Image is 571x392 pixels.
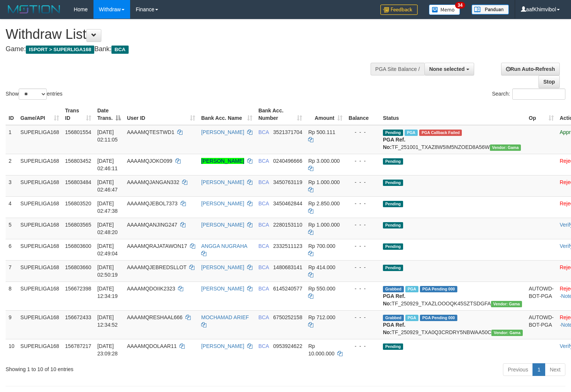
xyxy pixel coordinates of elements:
span: 156801554 [65,129,91,135]
th: Trans ID: activate to sort column ascending [62,104,94,125]
div: - - - [349,264,377,271]
span: PGA Error [419,130,462,136]
th: Date Trans.: activate to sort column descending [94,104,124,125]
span: Copy 0240496666 to clipboard [273,158,303,164]
span: BCA [111,46,128,54]
span: Pending [383,158,403,165]
img: MOTION_logo.png [6,4,62,15]
span: AAAAMQJANGAN332 [127,179,179,185]
span: BCA [258,158,269,164]
span: [DATE] 23:09:28 [97,343,118,357]
td: SUPERLIGA168 [18,175,62,196]
span: AAAAMQRESHAAL666 [127,314,182,320]
span: AAAAMQTESTWD1 [127,129,174,135]
div: - - - [349,342,377,350]
div: - - - [349,242,377,250]
span: 156803660 [65,264,91,270]
label: Show entries [6,88,62,100]
span: Pending [383,265,403,271]
th: ID [6,104,18,125]
span: 156803452 [65,158,91,164]
div: - - - [349,200,377,207]
td: 10 [6,339,18,360]
td: AUTOWD-BOT-PGA [526,281,557,310]
span: Pending [383,180,403,186]
span: Copy 2280153110 to clipboard [273,222,303,228]
input: Search: [512,88,565,100]
th: Game/API: activate to sort column ascending [18,104,62,125]
span: [DATE] 02:47:38 [97,200,118,214]
span: [DATE] 12:34:52 [97,314,118,328]
a: 1 [532,363,545,376]
span: AAAAMQRAJATAWON17 [127,243,187,249]
span: [DATE] 02:46:11 [97,158,118,171]
div: - - - [349,285,377,292]
span: Rp 1.000.000 [308,179,340,185]
span: AAAAMQANJING247 [127,222,177,228]
div: - - - [349,314,377,321]
td: 4 [6,196,18,218]
span: 156803565 [65,222,91,228]
td: 9 [6,310,18,339]
h1: Withdraw List [6,27,373,42]
td: SUPERLIGA168 [18,281,62,310]
span: Marked by aafsoycanthlai [405,286,418,292]
div: - - - [349,221,377,228]
span: Copy 6145240577 to clipboard [273,286,303,292]
span: BCA [258,200,269,206]
span: Pending [383,201,403,207]
td: 1 [6,125,18,154]
a: Stop [538,75,560,88]
a: [PERSON_NAME] [201,343,244,349]
span: 156803520 [65,200,91,206]
span: AAAAMQDOIIK2323 [127,286,175,292]
span: Vendor URL: https://trx31.1velocity.biz [490,144,521,151]
b: PGA Ref. No: [383,293,405,307]
td: SUPERLIGA168 [18,339,62,360]
td: TF_251001_TXAZ8W5IM5NZOED8A56W [380,125,526,154]
td: AUTOWD-BOT-PGA [526,310,557,339]
h4: Game: Bank: [6,46,373,53]
a: Next [545,363,565,376]
button: None selected [424,63,474,75]
th: Bank Acc. Name: activate to sort column ascending [198,104,255,125]
div: - - - [349,178,377,186]
span: Grabbed [383,315,404,321]
b: PGA Ref. No: [383,322,405,335]
span: Copy 2332511123 to clipboard [273,243,303,249]
span: None selected [429,66,465,72]
span: 156787217 [65,343,91,349]
span: Rp 10.000.000 [308,343,334,357]
span: Rp 550.000 [308,286,335,292]
span: Rp 1.000.000 [308,222,340,228]
span: [DATE] 02:50:19 [97,264,118,278]
span: BCA [258,222,269,228]
img: Button%20Memo.svg [429,4,460,15]
td: SUPERLIGA168 [18,196,62,218]
div: PGA Site Balance / [371,63,424,75]
span: Copy 0953924622 to clipboard [273,343,303,349]
a: [PERSON_NAME] [201,200,244,206]
span: Vendor URL: https://trx31.1velocity.biz [491,330,523,336]
span: Pending [383,243,403,250]
th: Status [380,104,526,125]
div: Showing 1 to 10 of 10 entries [6,363,232,373]
span: Rp 3.000.000 [308,158,340,164]
span: Pending [383,222,403,228]
th: User ID: activate to sort column ascending [124,104,198,125]
td: TF_250929_TXA0Q3CRDRY5NBWAA50C [380,310,526,339]
a: Previous [503,363,533,376]
td: 6 [6,239,18,260]
span: BCA [258,243,269,249]
span: AAAAMQDOLAAR11 [127,343,176,349]
span: BCA [258,343,269,349]
span: [DATE] 02:11:05 [97,129,118,143]
img: Feedback.jpg [380,4,418,15]
th: Balance [346,104,380,125]
a: [PERSON_NAME] [201,158,244,164]
td: SUPERLIGA168 [18,125,62,154]
span: [DATE] 02:46:47 [97,179,118,193]
td: SUPERLIGA168 [18,239,62,260]
span: Marked by aafseijuro [405,130,418,136]
span: Rp 414.000 [308,264,335,270]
